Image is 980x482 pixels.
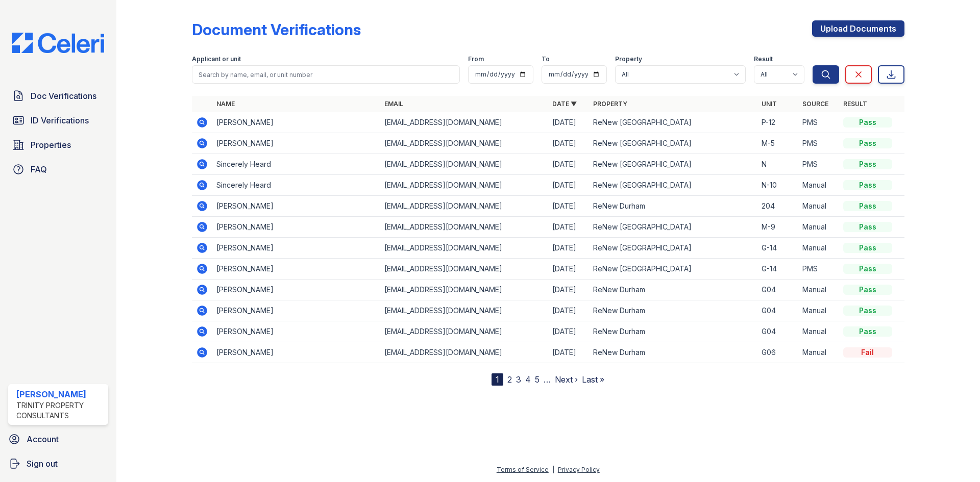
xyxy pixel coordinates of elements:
a: Sign out [4,453,112,474]
td: [PERSON_NAME] [212,300,380,321]
div: Pass [843,285,892,295]
a: Name [216,100,235,108]
td: [PERSON_NAME] [212,196,380,217]
div: Pass [843,264,892,274]
a: Property [593,100,627,108]
a: 5 [535,374,540,385]
td: ReNew Durham [589,300,757,321]
td: ReNew [GEOGRAPHIC_DATA] [589,154,757,175]
a: ID Verifications [8,110,108,131]
td: [DATE] [548,175,589,196]
td: ReNew [GEOGRAPHIC_DATA] [589,259,757,280]
td: [DATE] [548,300,589,321]
label: Result [754,55,773,63]
td: G06 [757,342,798,363]
a: Account [4,429,112,449]
a: 4 [525,374,531,385]
a: Result [843,100,867,108]
td: [PERSON_NAME] [212,280,380,300]
a: Terms of Service [497,466,549,473]
td: ReNew Durham [589,280,757,300]
td: [PERSON_NAME] [212,342,380,363]
td: G-14 [757,259,798,280]
label: Applicant or unit [192,55,241,63]
td: [PERSON_NAME] [212,321,380,342]
div: Document Verifications [192,20,361,39]
td: Manual [798,175,839,196]
td: N [757,154,798,175]
td: ReNew [GEOGRAPHIC_DATA] [589,238,757,259]
td: [PERSON_NAME] [212,133,380,154]
a: Privacy Policy [558,466,600,473]
div: Pass [843,180,892,190]
input: Search by name, email, or unit number [192,65,460,84]
div: Pass [843,117,892,128]
img: CE_Logo_Blue-a8612792a0a2168367f1c8372b55b34899dd931a85d93a1a3d3e32e68fde9ad4.png [4,33,112,53]
td: [PERSON_NAME] [212,238,380,259]
td: [PERSON_NAME] [212,112,380,133]
span: FAQ [31,163,47,175]
td: ReNew [GEOGRAPHIC_DATA] [589,175,757,196]
a: 3 [516,374,521,385]
td: [EMAIL_ADDRESS][DOMAIN_NAME] [380,112,548,133]
td: [DATE] [548,259,589,280]
td: G04 [757,300,798,321]
td: [EMAIL_ADDRESS][DOMAIN_NAME] [380,154,548,175]
div: Pass [843,138,892,148]
td: PMS [798,112,839,133]
a: Properties [8,135,108,155]
td: [EMAIL_ADDRESS][DOMAIN_NAME] [380,133,548,154]
div: [PERSON_NAME] [16,388,104,400]
div: Pass [843,306,892,316]
span: ID Verifications [31,114,89,126]
div: Pass [843,201,892,211]
td: ReNew Durham [589,196,757,217]
td: N-10 [757,175,798,196]
td: [DATE] [548,154,589,175]
td: [DATE] [548,238,589,259]
td: G-14 [757,238,798,259]
td: PMS [798,259,839,280]
div: Pass [843,326,892,337]
td: [EMAIL_ADDRESS][DOMAIN_NAME] [380,342,548,363]
td: Manual [798,300,839,321]
div: 1 [492,373,503,386]
a: Last » [582,374,604,385]
td: ReNew [GEOGRAPHIC_DATA] [589,112,757,133]
span: Doc Verifications [31,90,96,102]
td: PMS [798,154,839,175]
td: Sincerely Heard [212,175,380,196]
td: [DATE] [548,280,589,300]
td: Manual [798,238,839,259]
td: G04 [757,321,798,342]
a: Next › [555,374,578,385]
span: Properties [31,139,71,151]
td: [EMAIL_ADDRESS][DOMAIN_NAME] [380,238,548,259]
div: Pass [843,222,892,232]
td: Manual [798,196,839,217]
label: From [468,55,484,63]
div: Trinity Property Consultants [16,400,104,421]
td: M-9 [757,217,798,238]
td: G04 [757,280,798,300]
td: [DATE] [548,217,589,238]
a: FAQ [8,159,108,180]
td: Manual [798,217,839,238]
td: [PERSON_NAME] [212,259,380,280]
td: P-12 [757,112,798,133]
a: 2 [507,374,512,385]
td: [EMAIL_ADDRESS][DOMAIN_NAME] [380,196,548,217]
label: To [542,55,550,63]
td: ReNew [GEOGRAPHIC_DATA] [589,133,757,154]
a: Source [802,100,828,108]
td: Manual [798,321,839,342]
td: [EMAIL_ADDRESS][DOMAIN_NAME] [380,175,548,196]
td: PMS [798,133,839,154]
td: [EMAIL_ADDRESS][DOMAIN_NAME] [380,259,548,280]
td: ReNew Durham [589,342,757,363]
td: Sincerely Heard [212,154,380,175]
a: Unit [762,100,777,108]
td: 204 [757,196,798,217]
div: Fail [843,347,892,358]
td: [EMAIL_ADDRESS][DOMAIN_NAME] [380,300,548,321]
